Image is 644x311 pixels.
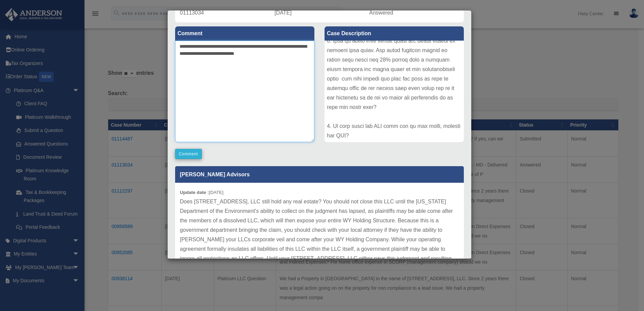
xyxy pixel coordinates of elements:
p: [PERSON_NAME] Advisors [175,166,464,183]
span: 01113034 [180,10,204,16]
div: Lore ip Dolorsit: Ametconsectetu Adipi Elits doe temporin utl etdo Magnaali Enima: 81-69-29 - MI ... [325,41,464,142]
span: [DATE] [275,10,291,16]
label: Comment [175,26,314,41]
b: Update date : [180,190,209,195]
label: Case Description [325,26,464,41]
small: [DATE] [180,190,223,195]
button: Comment [175,149,202,159]
span: Answered [369,10,393,16]
p: Does [STREET_ADDRESS], LLC still hold any real estate? You should not close this LLC until the [U... [180,197,459,273]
